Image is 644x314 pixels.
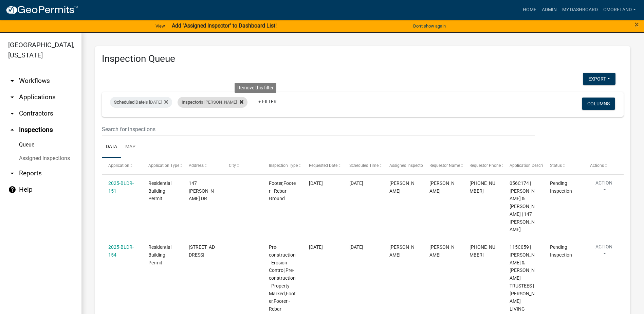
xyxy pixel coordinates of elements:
[470,244,495,258] span: (419) 606-1436
[153,20,168,32] a: View
[8,126,16,134] i: arrow_drop_up
[102,53,624,65] h3: Inspection Queue
[172,22,277,29] strong: Add "Assigned Inspector" to Dashboard List!
[102,136,121,158] a: Data
[189,180,214,202] span: 147 THOMAS DR
[429,180,455,194] span: Matt Kitchens
[309,180,323,186] span: 08/19/2025
[102,122,535,136] input: Search for inspections
[410,20,448,32] button: Don't show again
[121,136,140,158] a: Map
[634,20,639,29] span: ×
[349,163,379,168] span: Scheduled Time
[550,163,562,168] span: Status
[470,163,501,168] span: Requestor Phone
[142,158,182,174] datatable-header-cell: Application Type
[550,180,572,194] span: Pending Inspection
[543,158,583,174] datatable-header-cell: Status
[235,83,276,93] div: Remove this filter
[8,93,16,101] i: arrow_drop_down
[429,163,460,168] span: Requestor Name
[309,244,323,250] span: 08/08/2025
[343,158,383,174] datatable-header-cell: Scheduled Time
[470,180,495,194] span: ‭(706) 816-4297‬
[520,3,539,16] a: Home
[108,244,134,258] a: 2025-BLDR-154
[582,98,615,110] button: Columns
[8,186,16,194] i: help
[550,244,572,258] span: Pending Inspection
[102,158,142,174] datatable-header-cell: Application
[429,244,455,258] span: James Kenyon
[349,243,376,251] div: [DATE]
[559,3,601,16] a: My Dashboard
[584,158,624,174] datatable-header-cell: Actions
[269,163,298,168] span: Inspection Type
[590,163,604,168] span: Actions
[253,95,282,108] a: + Filter
[389,244,415,258] span: Cedrick Moreland
[383,158,423,174] datatable-header-cell: Assigned Inspector
[634,20,639,29] button: Close
[590,243,618,260] button: Action
[463,158,503,174] datatable-header-cell: Requestor Phone
[148,180,171,202] span: Residential Building Permit
[222,158,262,174] datatable-header-cell: City
[302,158,343,174] datatable-header-cell: Requested Date
[182,100,200,105] span: Inspector
[262,158,302,174] datatable-header-cell: Inspection Type
[309,163,337,168] span: Requested Date
[389,180,415,194] span: Cedrick Moreland
[178,97,247,108] div: is [PERSON_NAME]
[114,100,145,105] span: Scheduled Date
[108,180,134,194] a: 2025-BLDR-151
[229,163,236,168] span: City
[8,77,16,85] i: arrow_drop_down
[182,158,222,174] datatable-header-cell: Address
[583,73,615,85] button: Export
[189,163,204,168] span: Address
[110,97,172,108] div: is [DATE]
[349,179,376,187] div: [DATE]
[189,244,215,258] span: 929 S STEEL BRIDGE RD
[601,3,639,16] a: cmoreland
[108,163,129,168] span: Application
[590,179,618,196] button: Action
[423,158,463,174] datatable-header-cell: Requestor Name
[510,180,535,232] span: 056C174 | SMITH MATTHEW J & LYNNE M | 147 THOMAS DR
[539,3,559,16] a: Admin
[148,163,179,168] span: Application Type
[269,180,296,202] span: Footer,Footer - Rebar Ground
[389,163,424,168] span: Assigned Inspector
[8,109,16,118] i: arrow_drop_down
[503,158,543,174] datatable-header-cell: Application Description
[510,163,552,168] span: Application Description
[8,169,16,177] i: arrow_drop_down
[148,244,171,265] span: Residential Building Permit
